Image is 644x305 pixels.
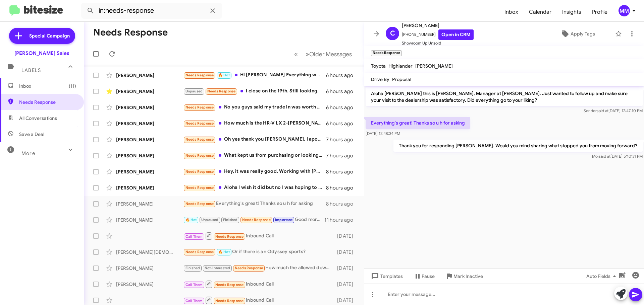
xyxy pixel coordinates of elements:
[183,216,324,224] div: Good morning [PERSON_NAME], Sorry we didn't have a chance to stop by during the [DATE] sale. Coul...
[415,63,453,69] span: [PERSON_NAME]
[402,21,474,29] span: [PERSON_NAME]
[218,73,230,77] span: 🔥 Hot
[326,201,359,207] div: 8 hours ago
[290,47,356,61] nav: Page navigation example
[215,234,244,239] span: Needs Response
[14,50,69,57] div: [PERSON_NAME] Sales
[334,281,359,288] div: [DATE]
[116,184,183,191] div: [PERSON_NAME]
[324,217,359,223] div: 11 hours ago
[613,5,637,16] button: MM
[69,83,76,89] span: (11)
[326,104,359,111] div: 6 hours ago
[290,47,302,61] button: Previous
[183,103,326,111] div: No you guys said my trade in was worth 3 grand. But it's fine bc I got an offer of 7 k from a dif...
[366,87,643,106] p: Aloha [PERSON_NAME] this is [PERSON_NAME], Manager at [PERSON_NAME]. Just wanted to follow up and...
[371,76,389,82] span: Drive By
[19,115,57,122] span: All Conversations
[597,108,608,113] span: said at
[116,136,183,143] div: [PERSON_NAME]
[326,136,359,143] div: 7 hours ago
[183,136,326,143] div: Oh yes thank you [PERSON_NAME]. I apologize I completely forgot to message [PERSON_NAME] back. [P...
[207,89,236,93] span: Needs Response
[390,28,395,39] span: C
[183,120,326,127] div: How much is the HR-V LX 2-[PERSON_NAME] after all the tax and documentation, usually?
[185,89,203,93] span: Unpaused
[326,152,359,159] div: 7 hours ago
[185,153,214,158] span: Needs Response
[116,72,183,79] div: [PERSON_NAME]
[215,283,244,287] span: Needs Response
[19,83,76,89] span: Inbox
[183,200,326,208] div: Everything's great! Thanks so u h for asking
[205,266,230,270] span: Not-Interested
[183,296,334,304] div: Inbound Call
[294,50,298,58] span: «
[183,184,326,192] div: Aloha I wish it did but no I was hoping to get the other car I wanted and I thought will be easy ...
[581,270,624,282] button: Auto Fields
[201,218,219,222] span: Unpaused
[334,297,359,304] div: [DATE]
[235,266,263,270] span: Needs Response
[453,270,483,282] span: Mark Inactive
[116,152,183,159] div: [PERSON_NAME]
[116,168,183,175] div: [PERSON_NAME]
[185,283,203,287] span: Call Them
[326,72,359,79] div: 6 hours ago
[366,131,400,136] span: [DATE] 12:48:34 PM
[116,217,183,223] div: [PERSON_NAME]
[587,2,613,22] a: Profile
[183,264,334,272] div: How much the allowed downpayment sir??
[371,63,386,69] span: Toyota
[19,99,76,105] span: Needs Response
[392,76,411,82] span: Proposal
[183,71,326,79] div: Hi [PERSON_NAME] Everything was great, [PERSON_NAME] was really knowledgeable and helpful for all...
[116,120,183,127] div: [PERSON_NAME]
[21,150,35,156] span: More
[183,248,334,256] div: Or if there is an Odyssey sports?
[185,266,200,270] span: Finished
[19,131,44,138] span: Save a Deal
[371,50,402,56] small: Needs Response
[422,270,435,282] span: Pause
[557,2,587,22] a: Insights
[185,73,214,77] span: Needs Response
[571,28,595,40] span: Apply Tags
[183,232,334,240] div: Inbound Call
[185,299,203,303] span: Call Them
[223,218,238,222] span: Finished
[185,218,197,222] span: 🔥 Hot
[185,234,203,239] span: Call Them
[599,154,610,159] span: said at
[185,169,214,174] span: Needs Response
[185,185,214,190] span: Needs Response
[215,299,244,303] span: Needs Response
[21,67,41,73] span: Labels
[440,270,488,282] button: Mark Inactive
[183,87,326,95] div: I close on the 19th. Still looking.
[592,154,643,159] span: Moi [DATE] 5:10:31 PM
[499,2,524,22] a: Inbox
[586,270,619,282] span: Auto Fields
[370,270,403,282] span: Templates
[334,265,359,272] div: [DATE]
[584,108,643,113] span: Sender [DATE] 12:47:10 PM
[185,250,214,254] span: Needs Response
[326,184,359,191] div: 8 hours ago
[438,29,474,40] a: Open in CRM
[9,28,75,44] a: Special Campaign
[543,28,612,40] button: Apply Tags
[116,281,183,288] div: [PERSON_NAME]
[306,50,309,58] span: »
[366,117,470,129] p: Everything's great! Thanks so u h for asking
[29,32,70,39] span: Special Campaign
[81,3,222,19] input: Search
[334,233,359,239] div: [DATE]
[393,140,643,152] p: Thank you for responding [PERSON_NAME]. Would you mind sharing what stopped you from moving forward?
[183,152,326,159] div: What kept us from purchasing or looking to lease another vehicle, it was too much going back and ...
[402,29,474,40] span: [PHONE_NUMBER]
[275,218,292,222] span: Important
